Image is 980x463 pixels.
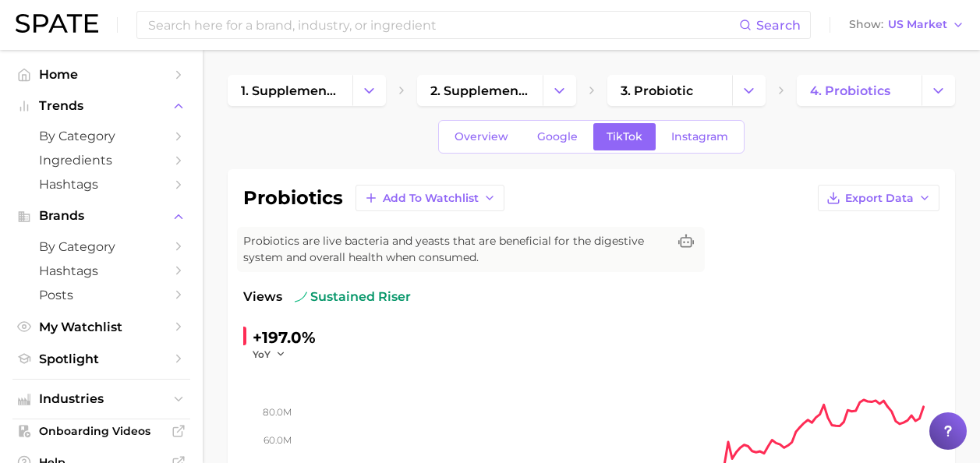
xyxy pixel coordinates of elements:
span: Brands [39,209,164,223]
a: 2. supplements [417,75,542,106]
span: Instagram [671,130,728,143]
span: YoY [253,348,271,361]
a: by Category [12,124,190,148]
button: Change Category [732,75,766,106]
span: TikTok [607,130,642,143]
button: Change Category [922,75,955,106]
a: Posts [12,283,190,307]
button: Trends [12,94,190,118]
a: by Category [12,235,190,259]
button: Brands [12,204,190,228]
input: Search here for a brand, industry, or ingredient [147,12,739,38]
span: Hashtags [39,263,164,278]
span: 3. probiotic [621,83,693,98]
span: Ingredients [39,153,164,168]
span: sustained riser [295,288,411,306]
span: Search [756,18,801,33]
a: Instagram [658,123,741,150]
a: Hashtags [12,172,190,196]
tspan: 60.0m [264,434,292,446]
a: My Watchlist [12,315,190,339]
button: Change Category [543,75,576,106]
span: Views [243,288,282,306]
span: by Category [39,239,164,254]
span: Spotlight [39,352,164,366]
span: Posts [39,288,164,302]
div: +197.0% [253,325,316,350]
span: My Watchlist [39,320,164,334]
span: Industries [39,392,164,406]
a: Google [524,123,591,150]
span: 1. supplements & ingestibles [241,83,339,98]
span: Show [849,20,883,29]
span: Probiotics are live bacteria and yeasts that are beneficial for the digestive system and overall ... [243,233,667,266]
span: Overview [455,130,508,143]
button: Industries [12,387,190,411]
a: 3. probiotic [607,75,732,106]
span: Onboarding Videos [39,424,164,438]
a: Ingredients [12,148,190,172]
span: US Market [888,20,947,29]
a: 4. probiotics [797,75,922,106]
button: Add to Watchlist [356,185,504,211]
button: Change Category [352,75,386,106]
h1: probiotics [243,189,343,207]
a: Hashtags [12,259,190,283]
button: ShowUS Market [845,15,968,35]
img: SPATE [16,14,98,33]
span: Hashtags [39,177,164,192]
tspan: 80.0m [263,406,292,418]
a: Home [12,62,190,87]
button: YoY [253,348,286,361]
a: TikTok [593,123,656,150]
span: Trends [39,99,164,113]
span: 2. supplements [430,83,529,98]
span: Home [39,67,164,82]
a: Overview [441,123,522,150]
img: sustained riser [295,291,307,303]
a: Onboarding Videos [12,419,190,443]
a: 1. supplements & ingestibles [228,75,352,106]
a: Spotlight [12,347,190,371]
button: Export Data [818,185,939,211]
span: Export Data [845,192,914,205]
span: Add to Watchlist [383,192,479,205]
span: 4. probiotics [810,83,890,98]
span: by Category [39,129,164,143]
span: Google [537,130,578,143]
